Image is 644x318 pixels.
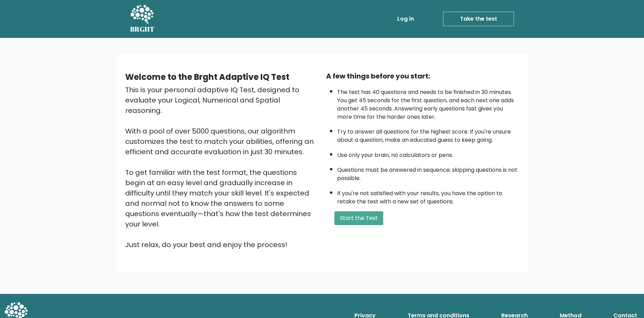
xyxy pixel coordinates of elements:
[125,85,318,250] div: This is your personal adaptive IQ Test, designed to evaluate your Logical, Numerical and Spatial ...
[395,12,417,26] a: Log in
[326,71,519,81] div: A few things before you start:
[125,71,289,83] b: Welcome to the Brght Adaptive IQ Test
[130,3,155,35] a: BRGHT
[337,162,519,182] li: Questions must be answered in sequence; skipping questions is not possible.
[337,148,519,159] li: Use only your brain, no calculators or pens.
[443,12,514,26] a: Take the test
[337,85,519,121] li: The test has 40 questions and needs to be finished in 30 minutes. You get 45 seconds for the firs...
[130,25,155,33] h5: BRGHT
[337,124,519,144] li: Try to answer all questions for the highest score. If you're unsure about a question, make an edu...
[334,211,383,225] button: Start the Test
[337,186,519,206] li: If you're not satisfied with your results, you have the option to retake the test with a new set ...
